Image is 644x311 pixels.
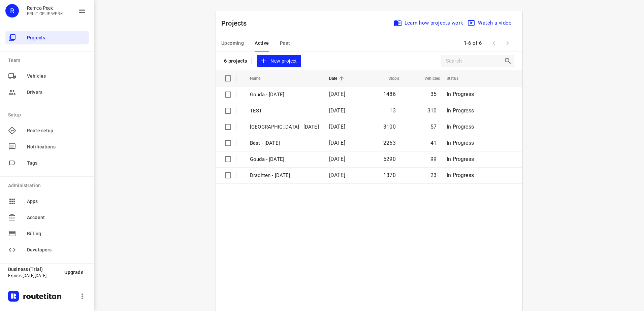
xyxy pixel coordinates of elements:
[447,91,474,97] span: In Progress
[383,156,396,162] span: 5290
[430,140,437,146] span: 41
[329,124,345,130] span: [DATE]
[64,270,84,275] span: Upgrade
[329,74,346,82] span: Date
[383,140,396,146] span: 2263
[59,266,89,278] button: Upgrade
[250,123,319,131] p: [GEOGRAPHIC_DATA] - [DATE]
[257,55,301,67] button: New project
[416,74,440,82] span: Vehicles
[250,139,319,147] p: Best - [DATE]
[447,156,474,162] span: In Progress
[461,36,485,50] span: 1-6 of 6
[383,91,396,97] span: 1486
[447,124,474,130] span: In Progress
[5,140,89,153] div: Notifications
[5,227,89,240] div: Billing
[27,143,86,150] span: Notifications
[447,140,474,146] span: In Progress
[380,74,399,82] span: Stops
[27,246,86,253] span: Developers
[250,74,269,82] span: Name
[250,172,319,179] p: Drachten - Monday
[27,230,86,237] span: Billing
[329,107,345,114] span: [DATE]
[487,36,501,50] span: Previous Page
[250,155,319,163] p: Gouda - Monday
[27,198,86,205] span: Apps
[27,73,86,80] span: Vehicles
[280,39,290,47] span: Past
[27,11,63,16] p: FRUIT OP JE WERK
[5,195,89,208] div: Apps
[8,273,59,278] p: Expires [DATE][DATE]
[383,124,396,130] span: 3100
[27,34,86,41] span: Projects
[5,69,89,83] div: Vehicles
[389,107,395,114] span: 13
[261,57,297,65] span: New project
[5,31,89,44] div: Projects
[446,56,504,66] input: Search projects
[430,156,437,162] span: 99
[501,36,514,50] span: Next Page
[329,172,345,178] span: [DATE]
[427,107,437,114] span: 310
[5,4,19,18] div: R
[5,243,89,256] div: Developers
[27,89,86,96] span: Drivers
[5,211,89,224] div: Account
[8,111,89,118] p: Setup
[27,5,63,11] p: Remco Peek
[5,85,89,99] div: Drivers
[447,107,474,114] span: In Progress
[447,74,467,82] span: Status
[329,140,345,146] span: [DATE]
[8,57,89,64] p: Team
[430,124,437,130] span: 57
[383,172,396,178] span: 1370
[27,214,86,221] span: Account
[8,267,59,272] p: Business (Trial)
[504,57,514,65] div: Search
[255,39,269,47] span: Active
[329,156,345,162] span: [DATE]
[430,91,437,97] span: 35
[5,156,89,170] div: Tags
[447,172,474,178] span: In Progress
[27,160,86,167] span: Tags
[250,107,319,115] p: TEST
[8,182,89,189] p: Administration
[250,91,319,99] p: Gouda - [DATE]
[329,91,345,97] span: [DATE]
[224,58,247,64] p: 6 projects
[5,124,89,137] div: Route setup
[430,172,437,178] span: 23
[27,127,86,134] span: Route setup
[221,39,244,47] span: Upcoming
[221,18,252,28] p: Projects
